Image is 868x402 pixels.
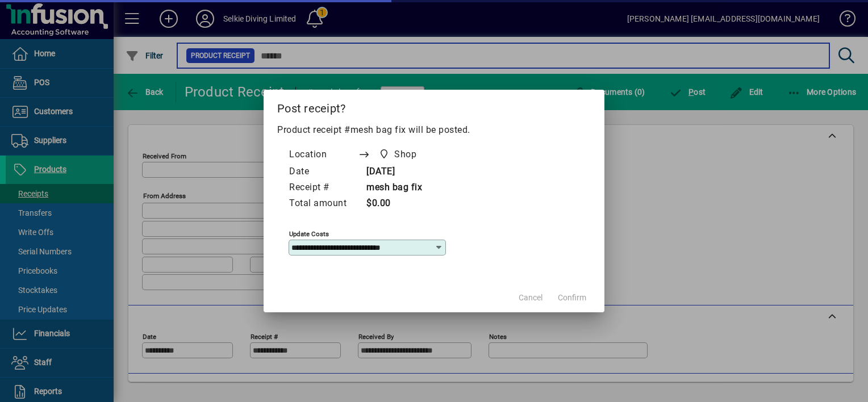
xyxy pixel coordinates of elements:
h2: Post receipt? [264,90,604,123]
td: Date [289,164,358,180]
td: $0.00 [358,196,438,212]
td: mesh bag fix [358,180,438,196]
td: Total amount [289,196,358,212]
p: Product receipt #mesh bag fix will be posted. [277,123,591,137]
mat-label: Update costs [289,230,329,238]
span: Shop [375,146,421,162]
td: Receipt # [289,180,358,196]
span: Shop [394,148,416,161]
td: Location [289,146,358,164]
td: [DATE] [358,164,438,180]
